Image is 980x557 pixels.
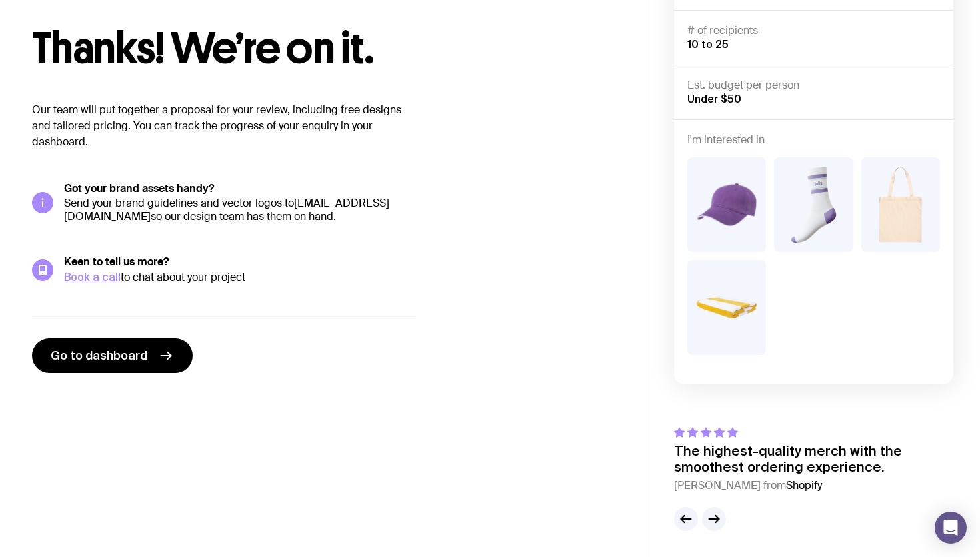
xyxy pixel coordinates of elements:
h5: Keen to tell us more? [64,255,416,269]
div: Open Intercom Messenger [935,512,967,544]
a: Go to dashboard [32,338,193,373]
a: [EMAIL_ADDRESS][DOMAIN_NAME] [64,196,389,223]
h5: Got your brand assets handy? [64,182,416,195]
cite: [PERSON_NAME] from [674,478,953,494]
p: Send your brand guidelines and vector logos to so our design team has them on hand. [64,197,416,223]
a: Book a call [64,271,121,283]
h4: Est. budget per person [687,79,940,92]
span: Shopify [786,478,822,492]
h1: Thanks! We’re on it. [32,27,480,70]
span: 10 to 25 [687,38,729,50]
span: Under $50 [687,93,741,105]
p: Our team will put together a proposal for your review, including free designs and tailored pricin... [32,102,416,150]
span: Go to dashboard [51,348,147,364]
h4: # of recipients [687,24,940,37]
div: to chat about your project [64,270,416,284]
h4: I'm interested in [687,133,940,147]
p: The highest-quality merch with the smoothest ordering experience. [674,443,953,475]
